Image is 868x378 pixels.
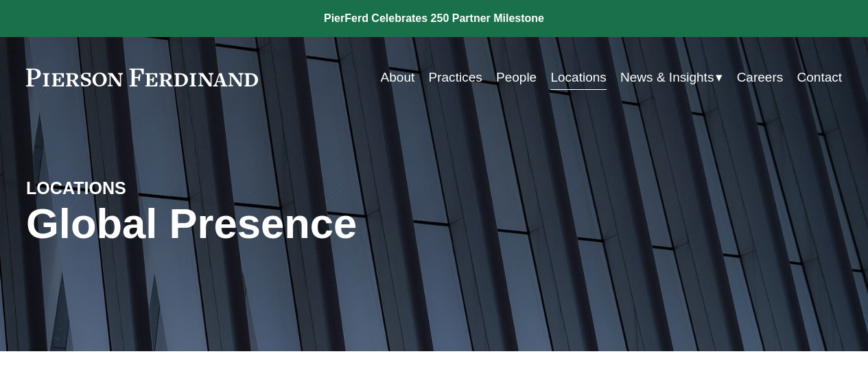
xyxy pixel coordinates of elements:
a: Careers [737,64,784,91]
a: Practices [429,64,482,91]
a: About [381,64,415,91]
a: People [496,64,537,91]
span: News & Insights [620,66,714,89]
a: Locations [550,64,606,91]
h4: LOCATIONS [26,178,230,200]
a: folder dropdown [620,64,723,91]
h1: Global Presence [26,200,570,248]
a: Contact [797,64,843,91]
